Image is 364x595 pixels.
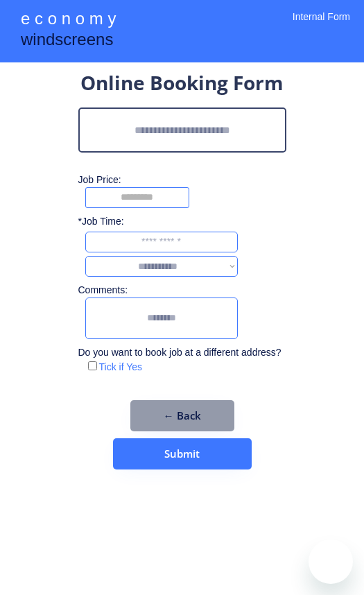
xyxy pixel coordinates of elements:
[99,361,143,372] label: Tick if Yes
[80,69,284,101] div: Online Booking Form
[78,173,300,187] div: Job Price:
[78,284,132,297] div: Comments:
[21,7,116,33] div: e c o n o m y
[309,540,353,584] iframe: Button to launch messaging window
[78,346,292,360] div: Do you want to book job at a different address?
[21,28,113,55] div: windscreens
[78,215,132,229] div: *Job Time:
[113,438,252,469] button: Submit
[293,10,350,42] div: Internal Form
[130,400,234,431] button: ← Back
